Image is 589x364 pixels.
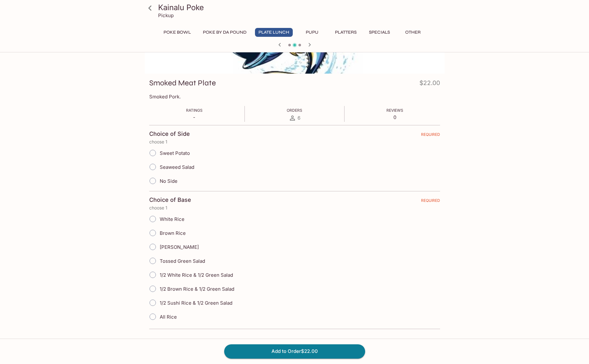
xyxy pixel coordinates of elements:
[160,28,194,37] button: Poke Bowl
[298,28,326,37] button: Pupu
[149,130,190,137] h4: Choice of Side
[421,198,440,205] span: REQUIRED
[386,108,403,113] span: Reviews
[160,258,205,264] span: Tossed Green Salad
[160,314,177,320] span: All Rice
[199,28,250,37] button: Poke By Da Pound
[160,150,190,156] span: Sweet Potato
[287,108,302,113] span: Orders
[419,78,440,90] h4: $22.00
[149,205,440,210] p: choose 1
[160,286,234,292] span: 1/2 Brown Rice & 1/2 Green Salad
[255,28,293,37] button: Plate Lunch
[158,12,174,18] p: Pickup
[421,132,440,139] span: REQUIRED
[331,28,360,37] button: Platters
[399,28,427,37] button: Other
[160,230,186,236] span: Brown Rice
[160,164,194,170] span: Seaweed Salad
[298,115,300,121] span: 6
[365,28,394,37] button: Specials
[160,216,184,222] span: White Rice
[160,178,177,184] span: No Side
[186,114,203,120] p: -
[149,139,440,144] p: choose 1
[386,114,403,120] p: 0
[160,244,199,250] span: [PERSON_NAME]
[224,344,365,358] button: Add to Order$22.00
[149,78,216,88] h3: Smoked Meat Plate
[160,300,232,306] span: 1/2 Sushi Rice & 1/2 Green Salad
[186,108,203,113] span: Ratings
[160,272,233,278] span: 1/2 White Rice & 1/2 Green Salad
[149,196,191,203] h4: Choice of Base
[149,94,440,100] p: Smoked Pork.
[158,3,442,12] h3: Kainalu Poke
